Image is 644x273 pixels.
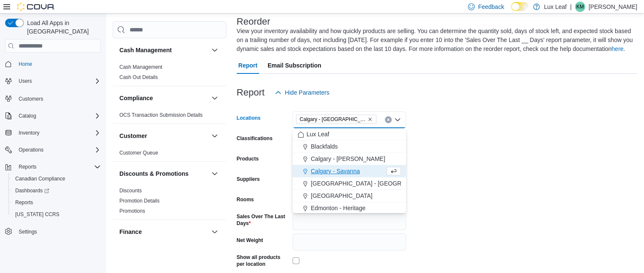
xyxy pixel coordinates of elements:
[2,161,104,173] button: Reports
[2,92,104,104] button: Customers
[589,2,637,12] p: [PERSON_NAME]
[119,74,158,81] span: Cash Out Details
[19,113,36,119] span: Catalog
[5,54,101,260] nav: Complex example
[237,176,260,183] label: Suppliers
[296,115,376,124] span: Calgary - Panorama Hills
[119,64,162,70] a: Cash Management
[611,45,623,52] a: here
[237,155,259,162] label: Products
[210,131,220,141] button: Customer
[2,225,104,238] button: Settings
[15,162,40,172] button: Reports
[12,174,101,184] span: Canadian Compliance
[12,209,101,220] span: Washington CCRS
[119,208,145,214] a: Promotions
[19,96,43,102] span: Customers
[12,197,101,208] span: Reports
[311,204,365,212] span: Edmonton - Heritage
[119,149,158,156] span: Customer Queue
[478,3,504,11] span: Feedback
[237,17,270,27] h3: Reorder
[119,94,153,102] h3: Compliance
[2,75,104,87] button: Users
[15,93,101,104] span: Customers
[8,208,104,220] button: [US_STATE] CCRS
[19,78,32,84] span: Users
[238,57,257,74] span: Report
[119,187,142,194] span: Discounts
[8,197,104,208] button: Reports
[15,226,101,237] span: Settings
[113,62,227,86] div: Cash Management
[368,117,373,122] button: Remove Calgary - Panorama Hills from selection in this group
[15,94,47,104] a: Customers
[113,110,227,124] div: Compliance
[12,209,63,220] a: [US_STATE] CCRS
[8,185,104,197] a: Dashboards
[293,202,406,214] button: Edmonton - Heritage
[119,46,208,54] button: Cash Management
[19,61,32,68] span: Home
[119,228,142,236] h3: Finance
[210,227,220,237] button: Finance
[119,169,188,178] h3: Discounts & Promotions
[119,132,208,140] button: Customer
[268,57,321,74] span: Email Subscription
[119,228,208,236] button: Finance
[394,116,401,123] button: Close list of options
[15,227,40,237] a: Settings
[119,64,162,70] span: Cash Management
[544,2,567,12] p: Lux Leaf
[575,2,585,12] div: Kodi Mason
[293,165,406,177] button: Calgary - Savanna
[19,146,44,153] span: Operations
[293,141,406,153] button: Blackfalds
[311,191,373,200] span: [GEOGRAPHIC_DATA]
[511,2,529,11] input: Dark Mode
[271,84,333,101] button: Hide Parameters
[15,76,35,86] button: Users
[15,175,65,182] span: Canadian Compliance
[237,237,263,244] label: Net Weight
[2,110,104,122] button: Catalog
[119,112,203,118] span: OCS Transaction Submission Details
[293,190,406,202] button: [GEOGRAPHIC_DATA]
[119,208,145,214] span: Promotions
[210,93,220,103] button: Compliance
[15,211,59,218] span: [US_STATE] CCRS
[311,155,385,163] span: Calgary - [PERSON_NAME]
[12,197,36,208] a: Reports
[511,11,511,11] span: Dark Mode
[119,46,172,54] h3: Cash Management
[293,128,406,141] button: Lux Leaf
[311,142,338,151] span: Blackfalds
[15,145,47,155] button: Operations
[15,145,101,155] span: Operations
[293,153,406,165] button: Calgary - [PERSON_NAME]
[385,116,392,123] button: Clear input
[17,3,55,11] img: Cova
[237,135,273,142] label: Classifications
[15,162,101,172] span: Reports
[113,148,227,161] div: Customer
[12,174,69,184] a: Canadian Compliance
[570,2,572,12] p: |
[119,74,158,80] a: Cash Out Details
[293,177,406,190] button: [GEOGRAPHIC_DATA] - [GEOGRAPHIC_DATA]
[15,111,101,121] span: Catalog
[15,128,101,138] span: Inventory
[119,112,203,118] a: OCS Transaction Submission Details
[119,188,142,194] a: Discounts
[237,196,254,203] label: Rooms
[119,132,147,140] h3: Customer
[15,111,39,121] button: Catalog
[15,187,49,194] span: Dashboards
[237,213,289,227] label: Sales Over The Last Days
[19,163,36,170] span: Reports
[119,197,160,204] span: Promotion Details
[19,129,39,136] span: Inventory
[15,128,43,138] button: Inventory
[210,45,220,55] button: Cash Management
[237,254,289,267] label: Show all products per location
